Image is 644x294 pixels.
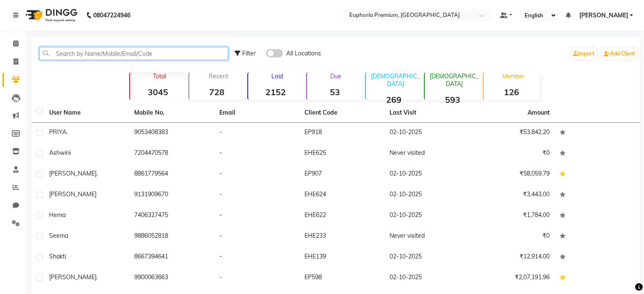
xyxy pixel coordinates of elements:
[66,128,68,136] span: .
[214,206,299,226] td: -
[93,3,130,27] b: 08047224946
[189,87,245,97] strong: 728
[129,206,214,226] td: 7406327475
[129,103,214,123] th: Mobile No.
[49,128,66,136] span: PRIYA
[299,123,384,143] td: EP918
[425,94,480,105] strong: 593
[299,143,384,164] td: EHE625
[299,103,384,123] th: Client Code
[470,247,555,268] td: ₹12,914.00
[49,253,66,260] span: Shakti
[129,247,214,268] td: 8667394641
[522,103,555,122] th: Amount
[470,268,555,289] td: ₹2,07,191.96
[49,232,68,239] span: Seema
[242,49,256,57] span: Filter
[384,143,470,164] td: Never visited
[579,11,628,20] span: [PERSON_NAME]
[193,72,245,80] p: Recent
[44,103,129,123] th: User Name
[22,3,80,27] img: logo
[129,123,214,143] td: 9053408383
[299,185,384,206] td: EHE624
[369,72,421,88] p: [DEMOGRAPHIC_DATA]
[487,72,539,80] p: Member
[49,273,97,281] span: [PERSON_NAME]
[248,87,304,97] strong: 2152
[214,164,299,185] td: -
[214,143,299,164] td: -
[130,87,185,97] strong: 3045
[384,226,470,247] td: Never visited
[470,226,555,247] td: ₹0
[49,190,97,198] span: [PERSON_NAME]
[384,247,470,268] td: 02-10-2025
[470,206,555,226] td: ₹1,784.00
[299,206,384,226] td: EHE622
[428,72,480,88] p: [DEMOGRAPHIC_DATA]
[384,103,470,123] th: Last Visit
[214,123,299,143] td: -
[214,268,299,289] td: -
[309,72,362,80] p: Due
[384,123,470,143] td: 02-10-2025
[602,48,637,60] a: Add Client
[49,170,97,177] span: [PERSON_NAME]
[299,226,384,247] td: EHE233
[571,48,597,60] a: Import
[39,47,228,60] input: Search by Name/Mobile/Email/Code
[129,164,214,185] td: 8861779564
[129,185,214,206] td: 9131909670
[299,268,384,289] td: EP598
[384,185,470,206] td: 02-10-2025
[49,211,66,219] span: Hema
[484,87,539,97] strong: 126
[214,226,299,247] td: -
[214,103,299,123] th: Email
[129,226,214,247] td: 9886052818
[49,149,71,157] span: Ashwini
[384,206,470,226] td: 02-10-2025
[470,123,555,143] td: ₹53,842.20
[470,164,555,185] td: ₹58,059.79
[133,72,185,80] p: Total
[129,143,214,164] td: 7204470578
[252,72,304,80] p: Lost
[97,170,98,177] span: .
[97,273,98,281] span: .
[470,185,555,206] td: ₹3,443.00
[214,247,299,268] td: -
[307,87,362,97] strong: 53
[384,164,470,185] td: 02-10-2025
[299,164,384,185] td: EP907
[214,185,299,206] td: -
[299,247,384,268] td: EHE139
[470,143,555,164] td: ₹0
[286,49,321,58] span: All Locations
[366,94,421,105] strong: 269
[129,268,214,289] td: 9900063663
[384,268,470,289] td: 02-10-2025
